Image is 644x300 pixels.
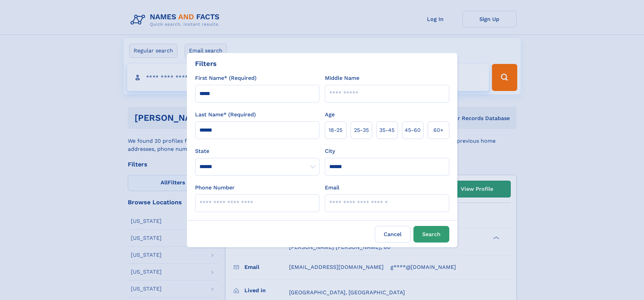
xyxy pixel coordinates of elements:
label: Age [325,111,335,119]
span: 35‑45 [379,126,395,134]
span: 60+ [433,126,444,134]
span: 25‑35 [354,126,369,134]
div: Filters [195,59,217,69]
button: Search [413,226,449,243]
span: 45‑60 [405,126,421,134]
label: City [325,147,335,155]
label: Middle Name [325,74,359,82]
label: First Name* (Required) [195,74,257,82]
label: Cancel [375,226,411,243]
label: Last Name* (Required) [195,111,256,119]
label: State [195,147,319,155]
span: 18‑25 [329,126,342,134]
label: Email [325,184,339,192]
label: Phone Number [195,184,235,192]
